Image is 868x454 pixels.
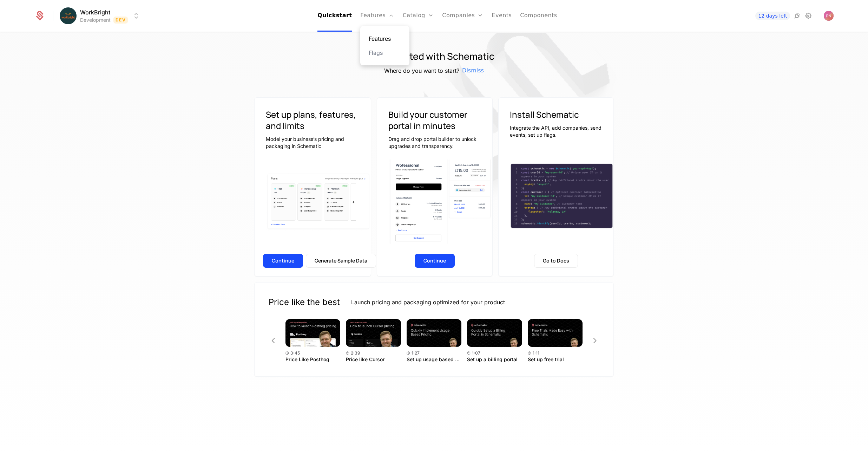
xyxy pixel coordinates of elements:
[510,109,603,120] h3: Install Schematic
[80,17,111,24] div: Development
[285,357,340,362] div: Price Like Posthog
[290,351,300,355] span: 3:45
[306,254,376,268] button: Generate Sample Data
[388,136,481,150] p: Drag and drop portal builder to unlock upgrades and transparency.
[266,109,360,131] h3: Set up plans, features, and limits
[407,319,461,363] a: Set up usage based pricing1:27Set up usage based pricing
[113,17,128,24] span: Dev
[60,7,77,24] img: WorkBright
[804,12,813,20] a: Settings
[462,66,484,75] span: Dismiss
[472,351,480,355] span: 1:07
[263,254,303,268] button: Continue
[346,319,401,363] a: Price like Cursor2:39Price like Cursor
[534,254,578,268] button: Go to Docs
[528,357,583,362] div: Set up free trial
[510,163,614,229] img: Schematic integration code
[285,319,340,363] a: Price Like Posthog3:45Price Like Posthog
[510,124,603,138] p: Integrate the API, add companies, send events, set up flags.
[369,48,401,57] a: Flags
[412,351,420,355] span: 1:27
[266,172,371,231] img: Plan cards
[590,336,599,345] button: Next
[824,11,834,21] img: Patrick Navarro
[384,66,459,75] h5: Where do you want to start?
[388,156,492,247] img: Component view
[755,12,790,20] a: 12 days left
[793,12,801,20] a: Integrations
[467,357,522,362] div: Set up a billing portal
[388,109,481,131] h3: Build your customer portal in minutes
[824,11,834,21] button: Open user button
[269,336,278,345] button: Previous
[528,319,583,363] a: Set up free trial1:11Set up free trial
[369,34,401,43] a: Features
[407,357,461,362] div: Set up usage based pricing
[62,8,140,24] button: Select environment
[266,136,360,150] p: Model your business’s pricing and packaging in Schematic
[346,357,401,362] div: Price like Cursor
[467,319,522,363] a: Set up a billing portal1:07Set up a billing portal
[374,50,494,64] h1: Get started with Schematic
[351,351,360,355] span: 2:39
[415,254,455,268] button: Continue
[533,351,539,355] span: 1:11
[80,8,110,17] span: WorkBright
